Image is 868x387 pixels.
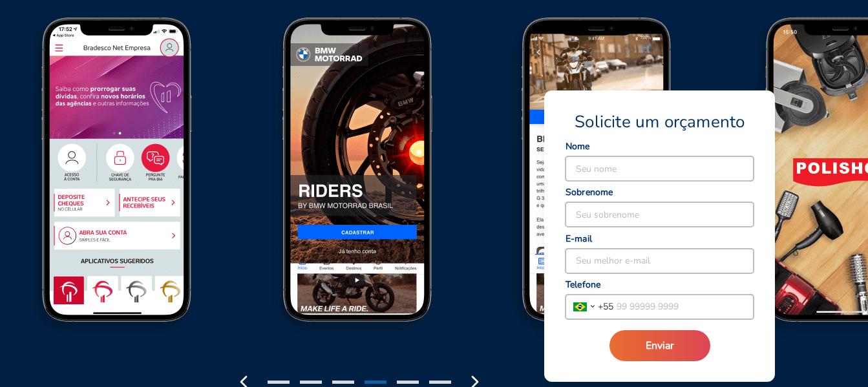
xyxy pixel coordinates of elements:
span: + 55 [598,300,613,313]
input: 99 99999 9999 [613,295,754,319]
img: BMW Screen 2 [481,14,721,348]
input: Seu nome [566,156,754,181]
span: Enviar [646,339,674,353]
img: BMW Screen 1 [240,14,481,348]
input: Seu melhor e-mail [566,249,754,273]
button: Enviar [609,330,710,361]
span: Solicite um orçamento [575,111,745,133]
input: Seu sobrenome [566,202,754,227]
